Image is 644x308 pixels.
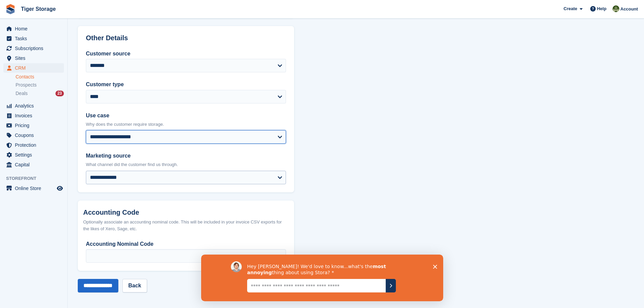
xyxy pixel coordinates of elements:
span: Analytics [15,101,55,111]
a: Preview store [56,184,64,192]
span: Subscriptions [15,44,55,53]
label: Marketing source [86,152,286,160]
span: Online Store [15,184,55,193]
a: Contacts [16,74,64,80]
label: Accounting Nominal Code [86,240,286,248]
span: Protection [15,140,55,150]
span: Create [564,5,577,12]
span: Settings [15,150,55,160]
span: Sites [15,53,55,63]
a: Tiger Storage [18,3,58,15]
span: Storefront [6,175,67,182]
a: menu [3,140,64,150]
h2: Other Details [86,34,286,42]
label: Customer type [86,80,286,89]
span: Deals [16,90,28,97]
a: menu [3,63,64,73]
a: menu [3,121,64,130]
label: Customer source [86,50,286,58]
span: Pricing [15,121,55,130]
a: menu [3,24,64,33]
span: Coupons [15,131,55,140]
a: menu [3,101,64,111]
label: Use case [86,112,286,120]
span: Tasks [15,34,55,43]
a: Prospects [16,81,64,89]
a: menu [3,53,64,63]
a: Deals 23 [16,90,64,97]
iframe: Survey by David from Stora [201,255,443,301]
a: menu [3,131,64,140]
img: stora-icon-8386f47178a22dfd0bd8f6a31ec36ba5ce8667c1dd55bd0f319d3a0aa187defe.svg [5,4,16,14]
div: Optionally associate an accounting nominal code. This will be included in your invoice CSV export... [83,219,289,232]
div: 23 [55,91,64,96]
img: Matthew Ellwood [613,5,619,12]
p: What channel did the customer find us through. [86,161,286,168]
span: Help [597,5,606,12]
a: Back [122,279,147,292]
span: CRM [15,63,55,73]
a: menu [3,184,64,193]
p: Why does the customer require storage. [86,121,286,128]
h2: Accounting Code [83,209,289,216]
span: Home [15,24,55,33]
span: Account [620,6,638,13]
a: menu [3,44,64,53]
a: menu [3,150,64,160]
span: Capital [15,160,55,169]
span: Invoices [15,111,55,120]
a: menu [3,111,64,120]
span: Prospects [16,82,37,88]
a: menu [3,160,64,169]
a: menu [3,34,64,43]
